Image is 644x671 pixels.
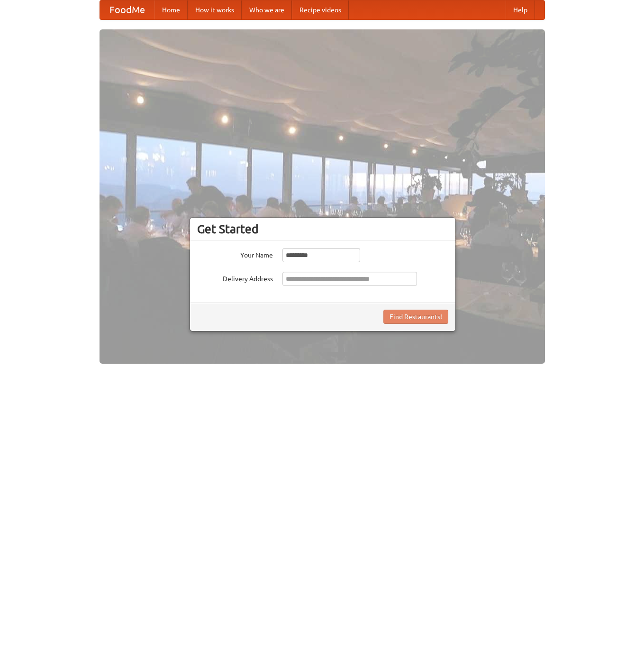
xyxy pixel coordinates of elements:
[154,0,188,19] a: Home
[197,222,448,236] h3: Get Started
[188,0,242,19] a: How it works
[242,0,292,19] a: Who we are
[292,0,349,19] a: Recipe videos
[383,310,448,324] button: Find Restaurants!
[197,272,273,284] label: Delivery Address
[197,248,273,260] label: Your Name
[506,0,535,19] a: Help
[100,0,154,19] a: FoodMe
